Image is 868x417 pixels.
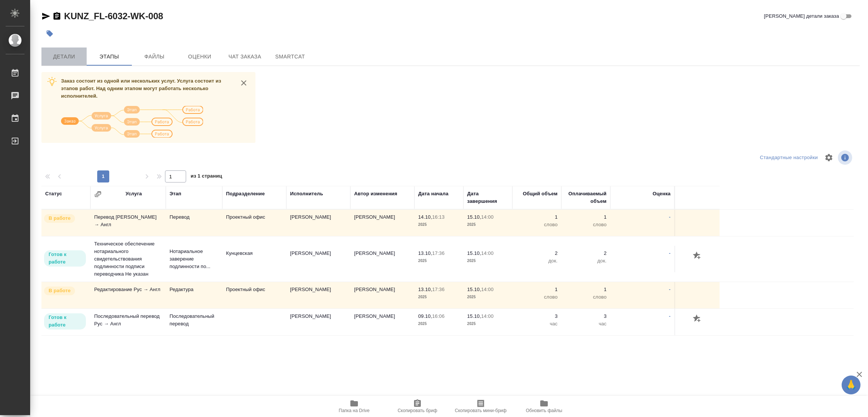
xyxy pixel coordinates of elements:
[182,52,218,61] span: Оценки
[191,172,222,182] span: из 1 страниц
[350,282,414,308] td: [PERSON_NAME]
[516,293,558,301] p: слово
[386,396,449,417] button: Скопировать бриф
[418,293,460,301] p: 2025
[523,190,558,198] div: Общий объем
[516,250,558,257] p: 2
[565,293,607,301] p: слово
[565,221,607,228] p: слово
[565,313,607,320] p: 3
[432,214,445,220] p: 16:13
[226,190,265,198] div: Подразделение
[565,286,607,293] p: 1
[467,293,509,301] p: 2025
[516,257,558,265] p: док.
[516,286,558,293] p: 1
[764,12,839,20] span: [PERSON_NAME] детали заказа
[222,210,286,236] td: Проектный офис
[418,320,460,328] p: 2025
[669,250,671,256] a: -
[669,214,671,220] a: -
[350,210,414,236] td: [PERSON_NAME]
[90,282,166,308] td: Редактирование Рус → Англ
[418,313,432,319] p: 09.10,
[669,313,671,319] a: -
[397,408,437,413] span: Скопировать бриф
[286,309,350,335] td: [PERSON_NAME]
[467,313,481,319] p: 15.10,
[467,257,509,265] p: 2025
[565,257,607,265] p: док.
[290,190,323,198] div: Исполнитель
[653,190,671,198] div: Оценка
[227,52,263,61] span: Чат заказа
[449,396,512,417] button: Скопировать мини-бриф
[90,309,166,335] td: Последовательный перевод Рус → Англ
[339,408,370,413] span: Папка на Drive
[418,190,448,198] div: Дата начала
[565,250,607,257] p: 2
[170,213,219,221] p: Перевод
[669,287,671,292] a: -
[90,210,166,236] td: Перевод [PERSON_NAME] → Англ
[845,377,857,393] span: 🙏
[467,320,509,328] p: 2025
[91,52,127,61] span: Этапы
[350,246,414,272] td: [PERSON_NAME]
[90,236,166,282] td: Техническое обеспечение нотариального свидетельствования подлинности подписи переводчика Не указан
[432,313,445,319] p: 16:06
[481,313,494,319] p: 14:00
[432,250,445,256] p: 17:36
[418,257,460,265] p: 2025
[286,210,350,236] td: [PERSON_NAME]
[565,320,607,328] p: час
[354,190,397,198] div: Автор изменения
[286,282,350,308] td: [PERSON_NAME]
[49,251,81,266] p: Готов к работе
[49,287,70,294] p: В работе
[64,11,163,21] a: KUNZ_FL-6032-WK-008
[418,287,432,292] p: 13.10,
[467,190,509,205] div: Дата завершения
[170,248,219,270] p: Нотариальное заверение подлинности по...
[516,221,558,228] p: слово
[46,52,82,61] span: Детали
[170,190,181,198] div: Этап
[222,246,286,272] td: Кунцевская
[512,396,576,417] button: Обновить файлы
[691,250,704,262] button: Добавить оценку
[481,287,494,292] p: 14:00
[52,12,61,21] button: Скопировать ссылку
[45,190,62,198] div: Статус
[350,309,414,335] td: [PERSON_NAME]
[516,213,558,221] p: 1
[49,314,81,329] p: Готов к работе
[272,52,308,61] span: SmartCat
[49,215,70,222] p: В работе
[322,396,386,417] button: Папка на Drive
[455,408,506,413] span: Скопировать мини-бриф
[136,52,173,61] span: Файлы
[418,221,460,228] p: 2025
[61,78,221,99] span: Заказ состоит из одной или нескольких услуг. Услуга состоит из этапов работ. Над одним этапом мог...
[467,214,481,220] p: 15.10,
[820,149,838,167] span: Настроить таблицу
[467,250,481,256] p: 15.10,
[41,12,50,21] button: Скопировать ссылку для ЯМессенджера
[526,408,562,413] span: Обновить файлы
[170,313,219,328] p: Последовательный перевод
[432,287,445,292] p: 17:36
[838,150,854,165] span: Посмотреть информацию
[418,250,432,256] p: 13.10,
[170,286,219,293] p: Редактура
[481,250,494,256] p: 14:00
[41,25,58,42] button: Добавить тэг
[286,246,350,272] td: [PERSON_NAME]
[418,214,432,220] p: 14.10,
[842,376,860,394] button: 🙏
[516,313,558,320] p: 3
[691,313,704,325] button: Добавить оценку
[467,287,481,292] p: 15.10,
[125,190,142,198] div: Услуга
[467,221,509,228] p: 2025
